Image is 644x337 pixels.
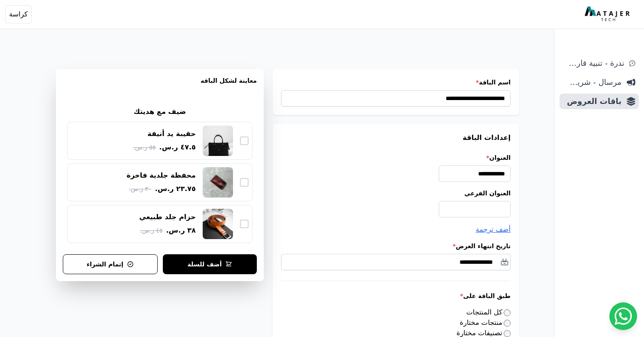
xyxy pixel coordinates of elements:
[563,76,621,88] span: مرسال - شريط دعاية
[133,143,155,152] span: ٥٥ ر.س.
[504,309,511,316] input: كل المنتجات
[139,212,196,222] div: حزام جلد طبيعي
[563,57,624,69] span: ندرة - تنبية قارب علي النفاذ
[281,292,511,300] label: طبق الباقة على
[281,78,511,87] label: اسم الباقة
[466,308,511,316] label: كل المنتجات
[281,133,511,143] h3: إعدادات الباقة
[476,224,511,235] button: أضف ترجمة
[163,254,257,274] button: أضف للسلة
[159,142,196,152] span: ٤٧.٥ ر.س.
[203,126,233,156] img: حقيبة يد أنيقة
[134,107,186,117] h2: ضيف مع هديتك
[585,6,632,22] img: MatajerTech Logo
[504,320,511,327] input: منتجات مختارة
[63,76,257,95] h3: معاينة لشكل الباقه
[281,242,511,250] label: تاريخ انتهاء العرض
[5,5,32,23] button: كراسة
[203,167,233,198] img: محفظة جلدية فاخرة
[129,185,152,194] span: ٣٠ ر.س.
[155,184,196,194] span: ٢٣.٧٥ ر.س.
[504,330,511,337] input: تصنيفات مختارة
[460,318,511,327] label: منتجات مختارة
[166,225,196,236] span: ٣٨ ر.س.
[563,95,621,107] span: باقات العروض
[456,329,511,337] label: تصنيفات مختارة
[281,189,511,198] label: العنوان الفرعي
[203,209,233,239] img: حزام جلد طبيعي
[140,226,162,235] span: ٤٥ ر.س.
[281,153,511,162] label: العنوان
[63,254,158,274] button: إتمام الشراء
[9,9,28,19] span: كراسة
[148,129,196,139] div: حقيبة يد أنيقة
[126,171,196,180] div: محفظة جلدية فاخرة
[476,225,511,233] span: أضف ترجمة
